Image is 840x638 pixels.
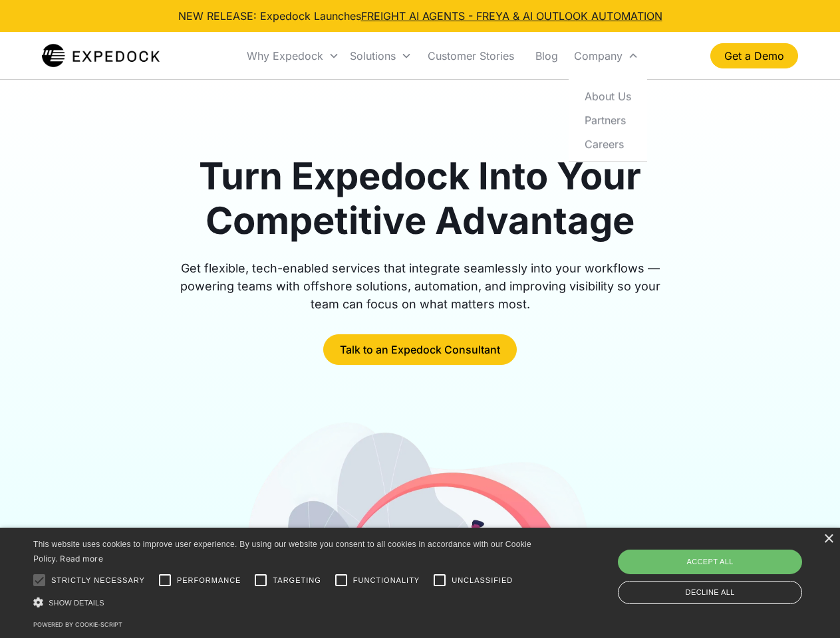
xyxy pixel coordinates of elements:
[619,494,840,638] iframe: Chat Widget
[33,540,531,564] span: This website uses cookies to improve user experience. By using our website you consent to all coo...
[33,621,122,628] a: Powered by cookie-script
[452,575,513,586] span: Unclassified
[178,8,662,24] div: NEW RELEASE: Expedock Launches
[350,49,396,62] div: Solutions
[574,132,642,156] a: Careers
[345,33,417,78] div: Solutions
[323,334,517,365] a: Talk to an Expedock Consultant
[569,78,647,161] nav: Company
[574,49,623,62] div: Company
[165,154,676,243] h1: Turn Expedock Into Your Competitive Advantage
[42,43,160,69] img: Expedock Logo
[42,43,160,69] a: home
[60,554,103,564] a: Read more
[353,575,420,586] span: Functionality
[417,33,525,78] a: Customer Stories
[49,599,104,607] span: Show details
[273,575,321,586] span: Targeting
[574,84,642,108] a: About Us
[710,43,798,68] a: Get a Demo
[361,9,662,23] a: FREIGHT AI AGENTS - FREYA & AI OUTLOOK AUTOMATION
[525,33,569,78] a: Blog
[241,33,345,78] div: Why Expedock
[165,259,676,313] div: Get flexible, tech-enabled services that integrate seamlessly into your workflows — powering team...
[574,108,642,132] a: Partners
[247,49,323,62] div: Why Expedock
[33,595,536,609] div: Show details
[569,33,644,78] div: Company
[177,575,241,586] span: Performance
[51,575,145,586] span: Strictly necessary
